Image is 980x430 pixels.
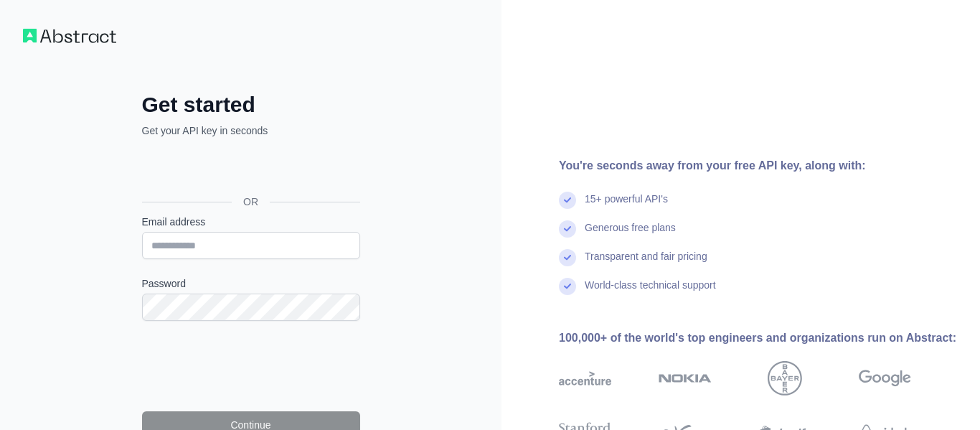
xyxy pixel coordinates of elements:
div: Generous free plans [585,220,676,249]
p: Get your API key in seconds [142,123,360,138]
div: 100,000+ of the world's top engineers and organizations run on Abstract: [559,329,957,347]
img: check mark [559,249,576,266]
img: google [859,361,911,396]
img: nokia [659,361,711,396]
img: check mark [559,278,576,295]
span: OR [232,195,270,209]
div: World-class technical support [585,278,716,307]
img: check mark [559,220,576,238]
iframe: Sign in with Google Button [135,154,364,185]
div: Transparent and fair pricing [585,249,707,278]
img: Workflow [23,29,116,43]
h2: Get started [142,92,360,118]
img: check mark [559,192,576,209]
div: You're seconds away from your free API key, along with: [559,157,957,174]
label: Email address [142,215,360,229]
img: bayer [768,361,802,396]
label: Password [142,276,360,291]
img: accenture [559,361,611,396]
iframe: reCAPTCHA [142,338,360,394]
div: 15+ powerful API's [585,192,668,220]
